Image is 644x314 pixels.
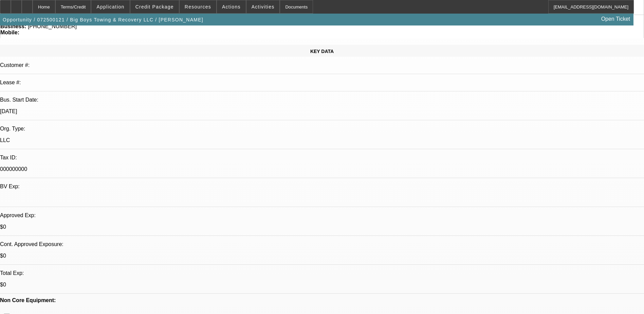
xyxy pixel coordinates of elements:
span: KEY DATA [310,49,334,54]
span: Actions [222,4,241,10]
span: Resources [185,4,211,10]
button: Actions [217,0,246,13]
button: Resources [180,0,216,13]
span: Application [96,4,124,10]
button: Activities [246,0,280,13]
button: Credit Package [130,0,179,13]
button: Application [91,0,129,13]
span: Opportunity / 072500121 / Big Boys Towing & Recovery LLC / [PERSON_NAME] [3,17,203,22]
a: Open Ticket [599,13,633,25]
span: Credit Package [135,4,174,10]
span: Activities [252,4,275,10]
strong: Mobile: [0,30,19,35]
